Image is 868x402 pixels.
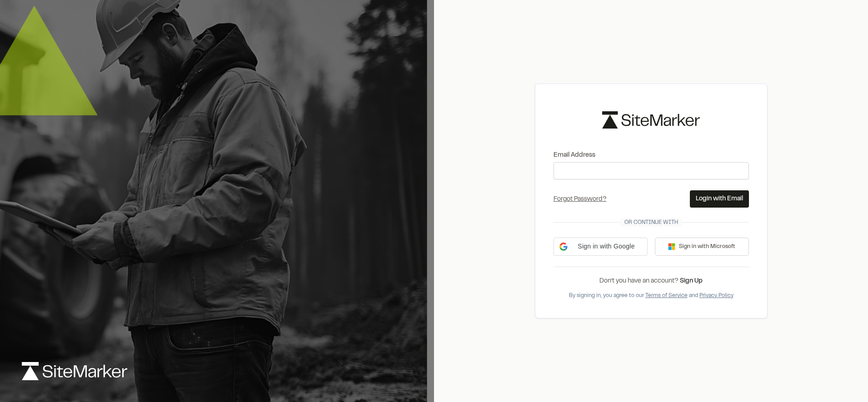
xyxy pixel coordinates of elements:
img: logo-black-rebrand.svg [602,111,700,128]
div: By signing in, you agree to our and [554,292,749,300]
img: logo-white-rebrand.svg [22,362,127,380]
button: Login with Email [690,190,749,208]
button: Privacy Policy [699,292,733,300]
div: Sign in with Google [554,238,648,256]
iframe: Sign in with Google Button [549,255,649,275]
span: Sign in with Google [571,242,642,251]
button: Terms of Service [645,292,688,300]
button: Sign in with Microsoft [655,238,749,256]
span: Or continue with [621,218,682,227]
div: Don’t you have an account? [554,276,749,286]
a: Sign Up [680,278,703,284]
label: Email Address [554,150,749,160]
a: Forgot Password? [554,197,607,202]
